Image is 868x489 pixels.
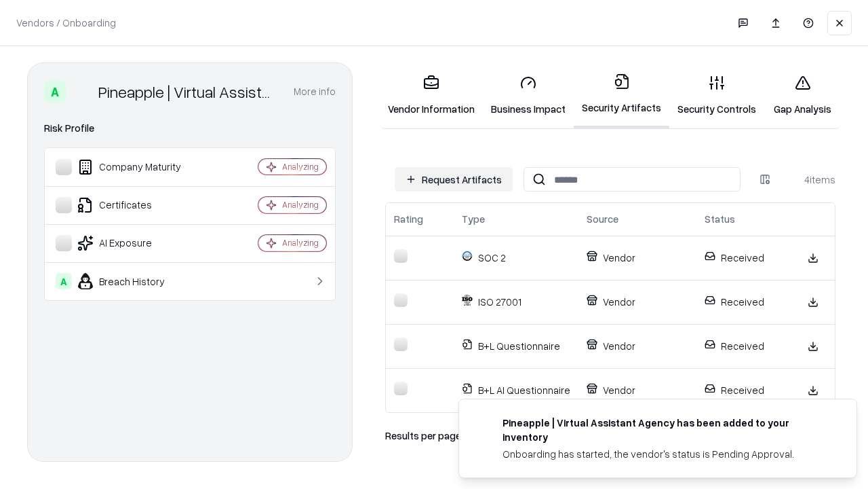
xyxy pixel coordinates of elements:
[294,79,336,104] button: More info
[502,447,824,461] div: Onboarding has started, the vendor's status is Pending Approval.
[462,383,570,397] p: B+L AI Questionnaire
[56,235,218,251] div: AI Exposure
[764,64,841,127] a: Gap Analysis
[705,251,783,265] p: Received
[56,197,218,213] div: Certificates
[462,339,570,353] p: B+L Questionnaire
[502,416,824,444] div: Pineapple | Virtual Assistant Agency has been added to your inventory
[380,64,483,127] a: Vendor Information
[587,212,618,226] div: Source
[98,81,277,103] div: Pineapple | Virtual Assistant Agency
[71,81,93,103] img: Pineapple | Virtual Assistant Agency
[705,212,735,226] div: Status
[483,64,574,127] a: Business Impact
[781,173,835,187] div: 4 items
[462,251,570,265] p: SOC 2
[587,339,688,353] p: Vendor
[44,120,336,137] div: Risk Profile
[394,212,423,226] div: Rating
[475,416,492,432] img: trypineapple.com
[705,295,783,309] p: Received
[385,429,463,443] p: Results per page:
[462,212,485,226] div: Type
[56,273,72,289] div: A
[705,339,783,353] p: Received
[282,161,319,173] div: Analyzing
[587,251,688,265] p: Vendor
[587,295,688,309] p: Vendor
[669,64,764,127] a: Security Controls
[282,237,319,249] div: Analyzing
[16,16,116,30] p: Vendors / Onboarding
[395,167,513,192] button: Request Artifacts
[44,81,66,103] div: A
[574,62,669,128] a: Security Artifacts
[282,199,319,211] div: Analyzing
[56,273,218,289] div: Breach History
[462,295,570,309] p: ISO 27001
[587,383,688,397] p: Vendor
[56,159,218,175] div: Company Maturity
[705,383,783,397] p: Received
